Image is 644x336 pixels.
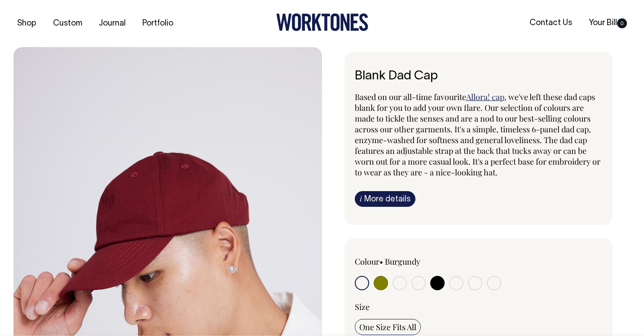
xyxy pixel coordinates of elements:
span: • [379,256,383,267]
div: Size [355,301,602,312]
a: Allora! cap [466,92,504,102]
span: i [360,194,362,203]
a: Journal [95,16,129,31]
input: One Size Fits All [355,319,421,335]
span: 0 [617,18,627,28]
a: Custom [49,16,86,31]
span: Based on our all-time favourite [355,92,466,102]
a: Your Bill0 [585,16,631,31]
span: , we've left these dad caps blank for you to add your own flare. Our selection of colours are mad... [355,92,600,178]
h6: Blank Dad Cap [355,70,602,83]
div: Colour [355,256,454,267]
span: One Size Fits All [359,322,416,332]
a: Contact Us [526,16,576,31]
label: Burgundy [385,256,420,267]
a: Portfolio [139,16,177,31]
a: iMore details [355,191,415,207]
a: Shop [13,16,40,31]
